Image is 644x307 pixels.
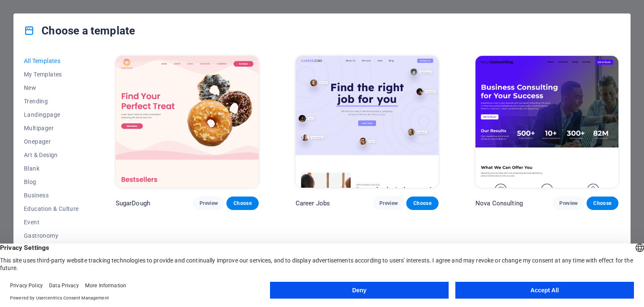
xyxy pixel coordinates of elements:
[296,199,330,207] p: Career Jobs
[24,24,135,37] h4: Choose a template
[475,56,618,188] img: Nova Consulting
[24,152,79,158] span: Art & Design
[24,111,79,118] span: Landingpage
[24,125,79,131] span: Multipager
[24,229,79,242] button: Gastronomy
[24,178,79,185] span: Blog
[593,200,612,207] span: Choose
[24,121,79,135] button: Multipager
[24,202,79,215] button: Education & Culture
[373,197,405,210] button: Preview
[296,56,439,188] img: Career Jobs
[24,138,79,145] span: Onepager
[24,71,79,78] span: My Templates
[379,200,398,207] span: Preview
[24,98,79,105] span: Trending
[24,84,79,91] span: New
[24,148,79,162] button: Art & Design
[406,197,438,210] button: Choose
[475,199,523,207] p: Nova Consulting
[24,165,79,172] span: Blank
[226,197,258,210] button: Choose
[553,197,584,210] button: Preview
[24,205,79,212] span: Education & Culture
[24,54,79,68] button: All Templates
[24,68,79,81] button: My Templates
[116,56,259,188] img: SugarDough
[233,200,252,207] span: Choose
[116,199,150,207] p: SugarDough
[24,162,79,175] button: Blank
[193,197,225,210] button: Preview
[24,232,79,239] span: Gastronomy
[24,189,79,202] button: Business
[413,200,431,207] span: Choose
[24,242,79,256] button: Health
[24,58,79,64] span: All Templates
[559,200,578,207] span: Preview
[24,94,79,108] button: Trending
[24,175,79,189] button: Blog
[24,135,79,148] button: Onepager
[24,219,79,226] span: Event
[200,200,218,207] span: Preview
[587,197,618,210] button: Choose
[24,192,79,199] span: Business
[24,108,79,121] button: Landingpage
[24,215,79,229] button: Event
[24,81,79,94] button: New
